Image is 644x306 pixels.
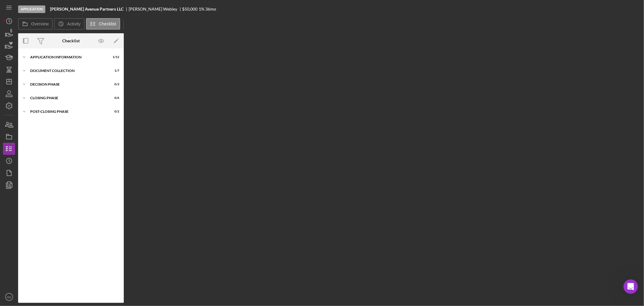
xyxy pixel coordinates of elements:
button: Activity [54,18,84,30]
div: 0 / 6 [108,96,119,100]
text: MK [7,295,11,299]
div: How to Create a Test Project [9,122,112,133]
div: Archive a Project [9,111,112,122]
span: Messages [50,204,71,208]
div: Closing Phase [30,96,104,100]
div: 0 / 3 [108,83,119,86]
div: Application Information [30,55,104,59]
span: Help [96,204,105,208]
div: Send us a messageWe typically reply in a few hours [6,139,115,162]
button: Help [81,189,121,213]
div: Application [18,5,45,13]
label: Checklist [99,21,116,26]
div: 0 / 2 [108,110,119,113]
label: Overview [31,21,49,26]
button: MK [3,291,15,303]
img: Profile image for Christina [82,10,94,22]
img: Profile image for Allison [71,10,83,22]
div: Decision Phase [30,83,104,86]
div: Document Collection [30,69,104,73]
div: [PERSON_NAME] Webley [129,7,182,11]
div: How to Create a Test Project [12,124,101,131]
iframe: Intercom live chat [623,279,638,294]
button: Overview [18,18,53,30]
button: Checklist [86,18,120,30]
div: 1 / 12 [108,55,119,59]
div: Post-Closing Phase [30,110,104,113]
div: Update Permissions Settings [12,102,101,108]
div: Archive a Project [12,113,101,119]
div: 1 % [199,7,204,11]
span: Search for help [12,77,49,83]
span: $50,000 [182,6,198,11]
div: Send us a message [12,144,101,150]
img: logo [12,11,22,21]
div: Update Permissions Settings [9,99,112,111]
div: Checklist [62,38,80,43]
span: Home [13,204,27,208]
button: Messages [40,189,80,213]
div: 1 / 7 [108,69,119,73]
div: Pipeline and Forecast View [9,88,112,99]
div: Close [104,10,115,21]
div: We typically reply in a few hours [12,150,101,157]
button: Search for help [9,74,112,86]
div: 36 mo [205,7,216,11]
b: [PERSON_NAME] Avenue Partners LLC [50,7,123,11]
div: Pipeline and Forecast View [12,91,101,97]
p: Hi [PERSON_NAME] [12,43,109,53]
p: How can we help? [12,53,109,63]
label: Activity [67,21,80,26]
